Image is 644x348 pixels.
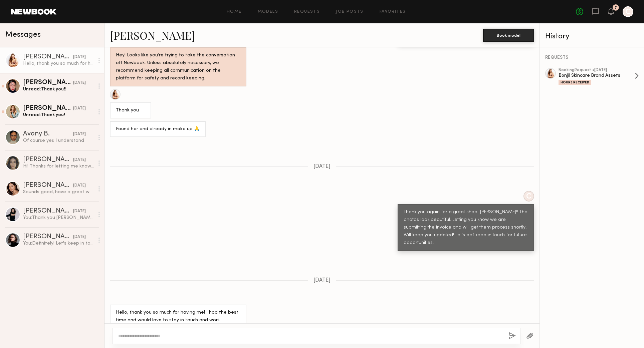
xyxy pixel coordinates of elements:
[73,131,86,137] div: [DATE]
[483,32,534,38] a: Book model
[73,183,86,189] div: [DATE]
[23,182,73,189] div: [PERSON_NAME]
[313,278,331,283] span: [DATE]
[116,125,200,133] div: Found her and already in make up 🙏
[73,234,86,240] div: [DATE]
[23,137,94,144] div: Of course yes I understand
[23,86,94,92] div: Unread: Thank you!!
[73,208,86,215] div: [DATE]
[559,68,635,72] div: booking Request • [DATE]
[73,105,86,112] div: [DATE]
[545,33,639,40] div: History
[483,29,534,42] button: Book model
[545,55,639,60] div: REQUESTS
[559,80,591,85] div: Hours Received
[23,105,73,112] div: [PERSON_NAME]
[110,28,195,42] a: [PERSON_NAME]
[623,6,633,17] a: C
[294,10,320,14] a: Requests
[380,10,406,14] a: Favorites
[23,156,73,163] div: [PERSON_NAME]
[23,79,73,86] div: [PERSON_NAME]
[23,163,94,169] div: Hi! Thanks for letting me know. I look forward to potentially working with you in the future :) h...
[615,6,617,10] div: 7
[23,60,94,67] div: Hello, thank you so much for having me! I had the best time and would love to stay in touch and w...
[23,189,94,195] div: Sounds good, have a great weekend!
[23,215,94,221] div: You: Thank you [PERSON_NAME] for getting back to me. Let's def keep in touch. We will have future...
[116,107,145,114] div: Thank you
[559,72,635,79] div: BonJil Skincare Brand Assets
[559,68,639,85] a: bookingRequest •[DATE]BonJil Skincare Brand AssetsHours Received
[227,10,242,14] a: Home
[116,309,240,332] div: Hello, thank you so much for having me! I had the best time and would love to stay in touch and w...
[116,52,240,82] div: Hey! Looks like you’re trying to take the conversation off Newbook. Unless absolutely necessary, ...
[404,209,528,247] div: Thank you again for a great shoot [PERSON_NAME]!! The photos look beautiful. Letting you know we ...
[258,10,278,14] a: Models
[23,131,73,137] div: Avony B.
[73,54,86,60] div: [DATE]
[313,164,331,169] span: [DATE]
[73,80,86,86] div: [DATE]
[23,240,94,247] div: You: Definitely! Let's keep in touch!
[23,234,73,240] div: [PERSON_NAME]
[23,208,73,215] div: [PERSON_NAME]
[5,31,41,39] span: Messages
[336,10,364,14] a: Job Posts
[23,54,73,60] div: [PERSON_NAME]
[73,157,86,163] div: [DATE]
[23,112,94,118] div: Unread: Thank you!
